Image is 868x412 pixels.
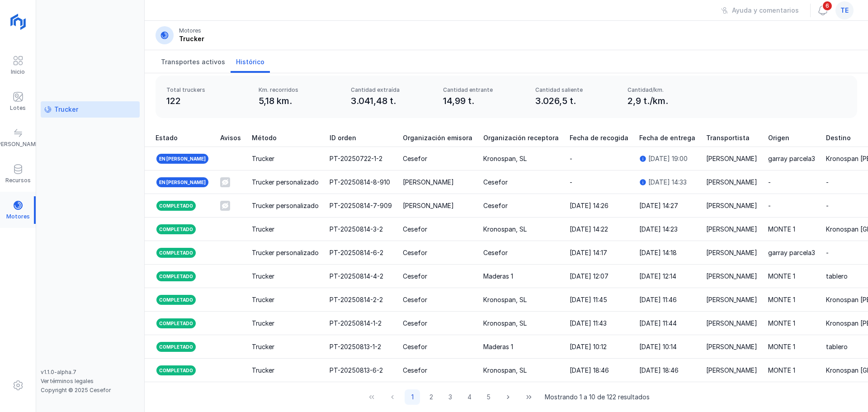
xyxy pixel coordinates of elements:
[768,225,795,234] div: MONTE 1
[715,3,805,18] button: Ayuda y comentarios
[252,178,319,187] div: Trucker personalizado
[231,50,270,73] a: Histórico
[570,272,609,281] div: [DATE] 12:07
[570,295,607,304] div: [DATE] 11:45
[403,366,427,375] div: Cesefor
[706,154,757,163] div: [PERSON_NAME]
[706,295,757,304] div: [PERSON_NAME]
[330,178,390,187] div: PT-20250814-8-910
[156,153,209,165] div: En [PERSON_NAME]
[405,389,420,405] button: Page 1
[179,27,201,34] div: Motores
[220,133,241,142] span: Avisos
[706,366,757,375] div: [PERSON_NAME]
[768,133,789,142] span: Origen
[403,272,427,281] div: Cesefor
[156,247,197,259] div: Completado
[570,342,607,351] div: [DATE] 10:12
[330,342,381,351] div: PT-20250813-1-2
[259,86,340,94] div: Km. recorridos
[483,295,527,304] div: Kronospan, SL
[545,393,650,402] span: Mostrando 1 a 10 de 122 resultados
[535,86,617,94] div: Cantidad saliente
[330,225,383,234] div: PT-20250814-3-2
[639,319,677,328] div: [DATE] 11:44
[483,342,513,351] div: Maderas 1
[500,389,517,405] button: Next Page
[403,319,427,328] div: Cesefor
[648,178,687,187] div: [DATE] 14:33
[570,178,572,187] div: -
[330,272,383,281] div: PT-20250814-4-2
[826,133,851,142] span: Destino
[639,272,676,281] div: [DATE] 12:14
[330,133,356,142] span: ID orden
[403,201,454,210] div: [PERSON_NAME]
[351,95,432,107] div: 3.041,48 t.
[639,295,677,304] div: [DATE] 11:46
[732,6,799,15] div: Ayuda y comentarios
[840,6,849,15] span: te
[826,342,848,351] div: tablero
[570,201,609,210] div: [DATE] 14:26
[639,248,677,257] div: [DATE] 14:18
[483,319,527,328] div: Kronospan, SL
[639,225,678,234] div: [DATE] 14:23
[570,366,609,375] div: [DATE] 18:46
[156,223,197,235] div: Completado
[252,342,274,351] div: Trucker
[826,178,829,187] div: -
[570,133,628,142] span: Fecha de recogida
[462,389,477,405] button: Page 4
[768,154,815,163] div: garray parcela3
[156,50,231,73] a: Transportes activos
[483,225,527,234] div: Kronospan, SL
[156,200,197,212] div: Completado
[403,133,472,142] span: Organización emisora
[252,272,274,281] div: Trucker
[403,295,427,304] div: Cesefor
[570,225,608,234] div: [DATE] 14:22
[330,295,383,304] div: PT-20250814-2-2
[330,154,382,163] div: PT-20250722-1-2
[768,201,771,210] div: -
[768,272,795,281] div: MONTE 1
[41,387,140,394] div: Copyright © 2025 Cesefor
[236,57,264,66] span: Histórico
[403,154,427,163] div: Cesefor
[768,248,815,257] div: garray parcela3
[627,86,709,94] div: Cantidad/km.
[706,248,757,257] div: [PERSON_NAME]
[252,295,274,304] div: Trucker
[11,68,25,76] div: Inicio
[252,133,277,142] span: Método
[639,342,677,351] div: [DATE] 10:14
[166,95,248,107] div: 122
[481,389,496,405] button: Page 5
[706,201,757,210] div: [PERSON_NAME]
[10,104,26,112] div: Lotes
[54,105,78,114] div: Trucker
[768,366,795,375] div: MONTE 1
[483,154,527,163] div: Kronospan, SL
[535,95,617,107] div: 3.026,5 t.
[483,201,508,210] div: Cesefor
[403,225,427,234] div: Cesefor
[570,154,572,163] div: -
[252,248,319,257] div: Trucker personalizado
[768,295,795,304] div: MONTE 1
[639,366,679,375] div: [DATE] 18:46
[7,10,29,33] img: logoRight.svg
[5,177,31,184] div: Recursos
[768,178,771,187] div: -
[179,34,204,43] div: Trucker
[161,57,225,66] span: Transportes activos
[520,389,538,405] button: Last Page
[156,270,197,282] div: Completado
[403,178,454,187] div: [PERSON_NAME]
[252,319,274,328] div: Trucker
[483,248,508,257] div: Cesefor
[156,341,197,353] div: Completado
[706,342,757,351] div: [PERSON_NAME]
[706,272,757,281] div: [PERSON_NAME]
